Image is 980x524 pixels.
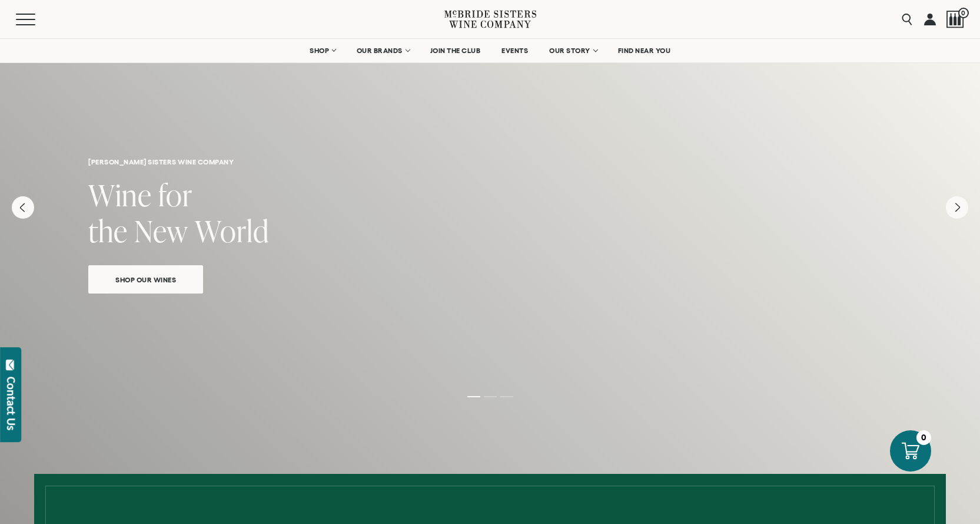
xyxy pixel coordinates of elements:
[134,210,188,251] span: New
[430,47,481,55] span: JOIN THE CLUB
[501,47,528,55] span: EVENTS
[88,174,152,215] span: Wine
[958,8,969,18] span: 0
[88,158,892,166] h6: [PERSON_NAME] sisters wine company
[16,14,58,25] button: Mobile Menu Trigger
[357,47,403,55] span: OUR BRANDS
[946,196,968,219] button: Next
[618,47,671,55] span: FIND NEAR YOU
[88,210,128,251] span: the
[494,39,536,62] a: EVENTS
[349,39,417,62] a: OUR BRANDS
[5,377,17,430] div: Contact Us
[500,396,513,397] li: Page dot 3
[549,47,590,55] span: OUR STORY
[310,47,330,55] span: SHOP
[423,39,489,62] a: JOIN THE CLUB
[916,430,931,445] div: 0
[484,396,497,397] li: Page dot 2
[467,396,480,397] li: Page dot 1
[195,210,269,251] span: World
[610,39,679,62] a: FIND NEAR YOU
[302,39,343,62] a: SHOP
[88,265,203,294] a: Shop Our Wines
[95,273,197,286] span: Shop Our Wines
[158,174,192,215] span: for
[542,39,604,62] a: OUR STORY
[12,196,34,219] button: Previous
